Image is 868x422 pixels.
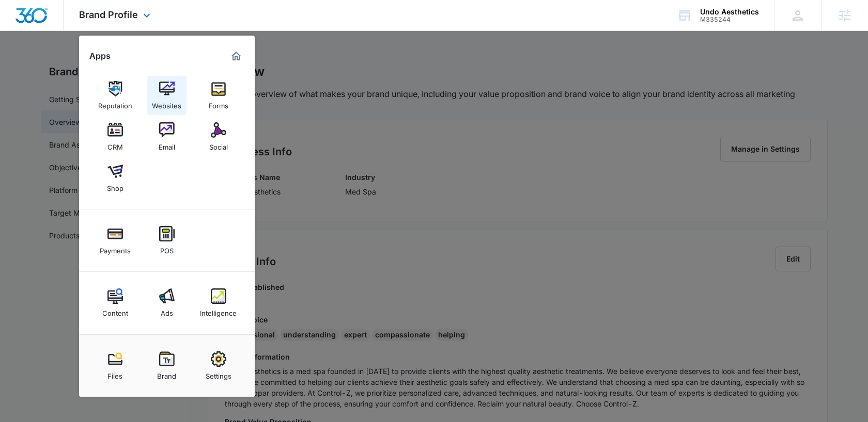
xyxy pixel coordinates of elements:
[199,76,238,115] a: Forms
[96,346,135,385] a: Files
[96,221,135,260] a: Payments
[199,117,238,156] a: Social
[89,51,111,61] h2: Apps
[79,9,138,20] span: Brand Profile
[159,138,175,151] div: Email
[98,96,132,110] div: Reputation
[96,76,135,115] a: Reputation
[107,138,123,151] div: CRM
[147,221,187,260] a: POS
[102,304,128,317] div: Content
[209,138,228,151] div: Social
[206,367,231,380] div: Settings
[157,367,176,380] div: Brand
[228,48,244,64] a: Marketing 360® Dashboard
[152,96,181,110] div: Websites
[96,117,135,156] a: CRM
[107,367,122,380] div: Files
[147,283,187,322] a: Ads
[199,346,238,385] a: Settings
[700,8,759,16] div: account name
[96,158,135,198] a: Shop
[700,16,759,23] div: account id
[199,283,238,322] a: Intelligence
[96,283,135,322] a: Content
[161,304,173,317] div: Ads
[147,346,187,385] a: Brand
[107,179,123,192] div: Shop
[147,76,187,115] a: Websites
[147,117,187,156] a: Email
[209,96,228,110] div: Forms
[160,241,174,255] div: POS
[200,304,237,317] div: Intelligence
[100,241,131,255] div: Payments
